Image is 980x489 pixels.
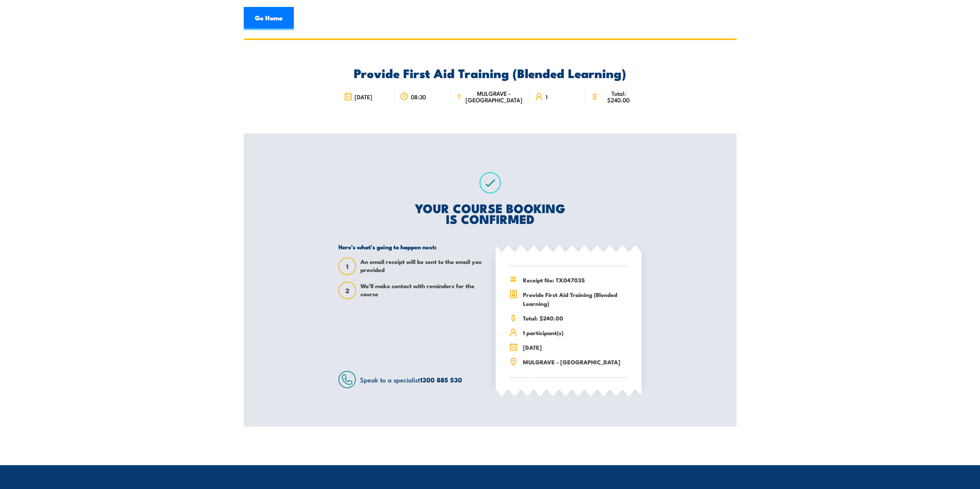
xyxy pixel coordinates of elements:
[546,93,548,100] span: 1
[523,357,628,366] span: MULGRAVE - [GEOGRAPHIC_DATA]
[420,375,462,385] a: 1300 885 530
[339,287,355,295] span: 2
[244,7,294,30] a: Go Home
[360,282,484,299] span: We’ll make contact with reminders for the course
[360,257,484,275] span: An email receipt will be sent to the email you provided
[339,262,355,270] span: 1
[523,290,628,308] span: Provide First Aid Training (Blended Learning)
[360,375,462,384] span: Speak to a specialist
[338,202,642,224] h2: YOUR COURSE BOOKING IS CONFIRMED
[338,243,484,250] h5: Here’s what’s going to happen next:
[411,93,426,100] span: 08:30
[523,314,628,322] span: Total: $240.00
[464,90,524,103] span: MULGRAVE - [GEOGRAPHIC_DATA]
[355,93,372,100] span: [DATE]
[338,67,642,78] h2: Provide First Aid Training (Blended Learning)
[523,328,628,337] span: 1 participant(s)
[523,343,628,352] span: [DATE]
[601,90,636,103] span: Total: $240.00
[523,275,628,284] span: Receipt No: TX047035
